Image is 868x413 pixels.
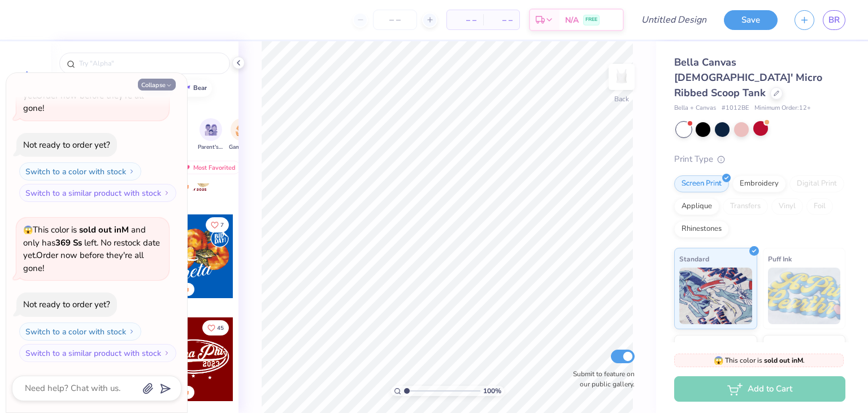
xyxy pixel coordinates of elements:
[23,225,33,235] span: 😱
[768,253,792,265] span: Puff Ink
[806,198,833,215] div: Foil
[490,14,513,26] span: – –
[483,386,501,396] span: 100 %
[205,123,218,136] img: Parent's Weekend Image
[19,162,141,180] button: Switch to a color with stock
[714,355,723,366] span: 😱
[674,175,729,192] div: Screen Print
[373,10,417,30] input: – –
[128,328,135,335] img: Switch to a color with stock
[724,10,778,30] button: Save
[198,118,224,152] button: filter button
[220,222,224,228] span: 7
[610,66,633,88] img: Back
[732,175,786,192] div: Embroidery
[565,14,579,26] span: N/A
[23,224,160,274] span: This color is and only has left . No restock date yet. Order now before they're all gone!
[78,58,223,69] input: Try "Alpha"
[217,325,224,331] span: 45
[19,184,176,202] button: Switch to a similar product with stock
[754,104,811,113] span: Minimum Order: 12 +
[614,94,629,104] div: Back
[55,237,82,248] strong: 369 Ss
[229,118,255,152] button: filter button
[23,139,110,150] div: Not ready to order yet?
[674,104,716,113] span: Bella + Canvas
[454,14,476,26] span: – –
[674,55,822,100] span: Bella Canvas [DEMOGRAPHIC_DATA]' Micro Ribbed Scoop Tank
[163,350,170,356] img: Switch to a similar product with stock
[206,217,229,233] button: Like
[823,10,845,30] a: BR
[714,355,805,365] span: This color is .
[198,143,224,152] span: Parent's Weekend
[79,224,129,235] strong: sold out in M
[19,322,141,341] button: Switch to a color with stock
[23,299,110,310] div: Not ready to order yet?
[674,221,729,238] div: Rhinestones
[679,268,752,324] img: Standard
[828,14,840,27] span: BR
[236,123,249,136] img: Game Day Image
[128,168,135,175] img: Switch to a color with stock
[768,340,835,352] span: Metallic & Glitter Ink
[674,153,845,166] div: Print Type
[723,198,768,215] div: Transfers
[632,8,715,31] input: Untitled Design
[229,143,255,152] span: Game Day
[722,104,749,113] span: # 1012BE
[19,344,176,362] button: Switch to a similar product with stock
[789,175,844,192] div: Digital Print
[138,79,176,91] button: Collapse
[229,118,255,152] div: filter for Game Day
[679,253,709,265] span: Standard
[163,190,170,196] img: Switch to a similar product with stock
[768,268,841,324] img: Puff Ink
[764,356,803,365] strong: sold out in M
[585,16,597,24] span: FREE
[193,85,207,91] div: bear
[176,80,212,97] button: bear
[679,340,707,352] span: Neon Ink
[202,320,229,335] button: Like
[198,118,224,152] div: filter for Parent's Weekend
[674,198,719,215] div: Applique
[771,198,803,215] div: Vinyl
[567,369,635,389] label: Submit to feature on our public gallery.
[177,161,241,174] div: Most Favorited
